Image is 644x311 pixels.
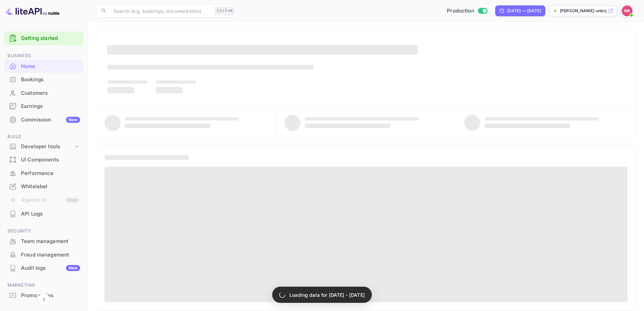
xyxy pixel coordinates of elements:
[4,153,84,166] a: UI Components
[4,60,84,72] a: Home
[21,116,80,124] div: Commission
[21,264,80,272] div: Audit logs
[4,100,84,113] div: Earnings
[4,235,84,248] div: Team management
[4,248,84,262] div: Fraud management
[4,227,84,235] span: Security
[4,207,84,220] a: API Logs
[21,251,80,259] div: Fraud management
[21,183,80,191] div: Whitelabel
[21,238,80,245] div: Team management
[4,133,84,140] span: Build
[507,8,541,14] div: [DATE] — [DATE]
[4,153,84,166] div: UI Components
[4,235,84,247] a: Team management
[110,4,212,18] input: Search (e.g. bookings, documentation)
[66,265,80,271] div: New
[21,143,73,151] div: Developer tools
[4,73,84,86] a: Bookings
[444,7,490,15] div: Switch to Sandbox mode
[4,113,84,127] div: CommissionNew
[622,5,633,16] img: Kobus Roux
[4,180,84,193] a: Whitelabel
[21,89,80,97] div: Customers
[4,87,84,99] a: Customers
[21,103,80,110] div: Earnings
[4,113,84,126] a: CommissionNew
[21,210,80,218] div: API Logs
[4,167,84,180] div: Performance
[4,180,84,193] div: Whitelabel
[21,63,80,70] div: Home
[4,248,84,261] a: Fraud management
[21,170,80,177] div: Performance
[4,87,84,100] div: Customers
[21,292,80,299] div: Promo codes
[289,291,365,298] p: Loading data for [DATE] - [DATE]
[447,7,474,15] span: Production
[38,293,50,306] button: Collapse navigation
[5,5,59,16] img: LiteAPI logo
[4,262,84,275] div: Audit logsNew
[4,289,84,302] a: Promo codes
[4,141,84,153] div: Developer tools
[4,282,84,289] span: Marketing
[4,289,84,302] div: Promo codes
[4,100,84,112] a: Earnings
[560,8,607,14] p: [PERSON_NAME]-unbrg.[PERSON_NAME]...
[21,156,80,164] div: UI Components
[4,73,84,86] div: Bookings
[4,262,84,274] a: Audit logsNew
[4,167,84,179] a: Performance
[21,35,80,42] a: Getting started
[21,76,80,84] div: Bookings
[4,52,84,60] span: Business
[4,60,84,73] div: Home
[4,31,84,45] div: Getting started
[66,117,80,123] div: New
[214,6,235,15] div: Ctrl+K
